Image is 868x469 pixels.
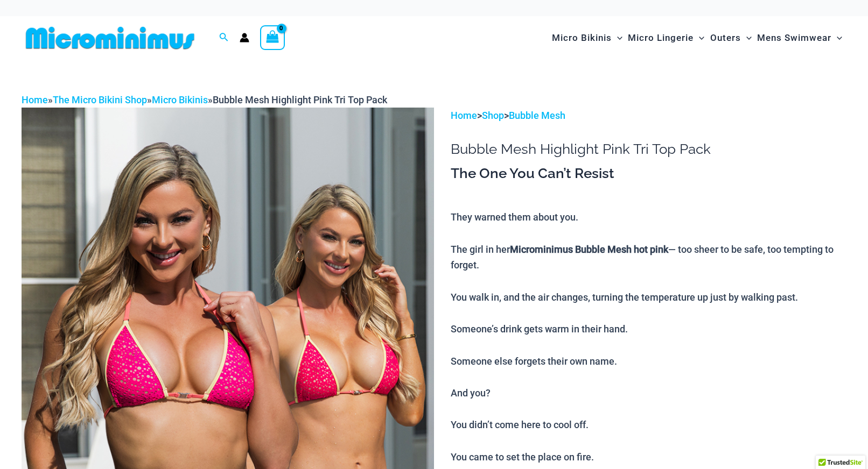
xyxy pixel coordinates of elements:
[710,24,741,52] span: Outers
[451,110,477,121] a: Home
[552,24,612,52] span: Micro Bikinis
[694,24,704,52] span: Menu Toggle
[482,110,504,121] a: Shop
[708,22,754,54] a: OutersMenu ToggleMenu Toggle
[451,108,846,124] p: > >
[213,94,387,105] span: Bubble Mesh Highlight Pink Tri Top Pack
[22,94,48,105] a: Home
[152,94,208,105] a: Micro Bikinis
[741,24,752,52] span: Menu Toggle
[625,22,707,54] a: Micro LingerieMenu ToggleMenu Toggle
[22,26,199,50] img: MM SHOP LOGO FLAT
[260,25,285,50] a: View Shopping Cart, empty
[451,165,846,183] h3: The One You Can’t Resist
[548,20,846,56] nav: Site Navigation
[831,24,842,52] span: Menu Toggle
[549,22,625,54] a: Micro BikinisMenu ToggleMenu Toggle
[219,31,229,45] a: Search icon link
[451,141,846,158] h1: Bubble Mesh Highlight Pink Tri Top Pack
[240,33,249,42] a: Account icon link
[509,110,565,121] a: Bubble Mesh
[510,244,668,255] b: Microminimus Bubble Mesh hot pink
[451,209,846,465] p: They warned them about you. The girl in her — too sheer to be safe, too tempting to forget. You w...
[612,24,622,52] span: Menu Toggle
[628,24,694,52] span: Micro Lingerie
[757,24,831,52] span: Mens Swimwear
[22,94,387,105] span: » » »
[53,94,147,105] a: The Micro Bikini Shop
[754,22,845,54] a: Mens SwimwearMenu ToggleMenu Toggle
